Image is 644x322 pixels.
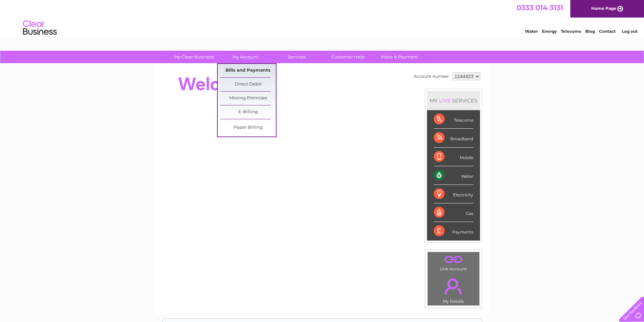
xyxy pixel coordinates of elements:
[517,3,563,12] a: 0333 014 3131
[434,148,473,166] div: Mobile
[220,78,276,91] a: Direct Debit
[434,166,473,185] div: Water
[599,29,616,34] a: Contact
[163,4,482,33] div: Clear Business is a trading name of Verastar Limited (registered in [GEOGRAPHIC_DATA] No. 3667643...
[622,29,638,34] a: Log out
[372,51,427,63] a: Make A Payment
[434,110,473,129] div: Telecoms
[427,91,480,110] div: MY SERVICES
[220,64,276,77] a: Bills and Payments
[429,254,478,266] a: .
[427,252,480,273] td: Link Account
[434,222,473,240] div: Payments
[542,29,557,34] a: Energy
[434,129,473,147] div: Broadband
[269,51,325,63] a: Services
[427,273,480,306] td: My Details
[438,97,452,104] div: LIVE
[412,71,451,82] td: Account number
[434,185,473,203] div: Electricity
[220,121,276,134] a: Paper Billing
[525,29,538,34] a: Water
[220,92,276,105] a: Moving Premises
[23,18,57,38] img: logo.png
[217,51,273,63] a: My Account
[166,51,222,63] a: My Clear Business
[429,274,478,298] a: .
[585,29,595,34] a: Blog
[220,105,276,119] a: E-Billing
[434,203,473,222] div: Gas
[320,51,376,63] a: Customer Help
[561,29,581,34] a: Telecoms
